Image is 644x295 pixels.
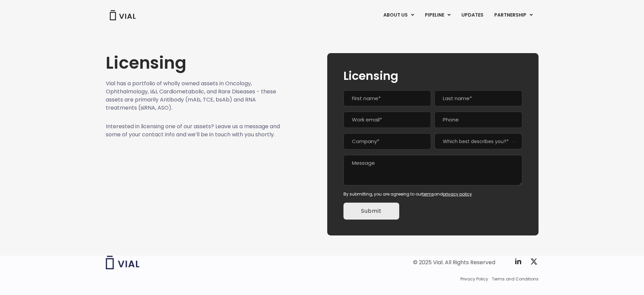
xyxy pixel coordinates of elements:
[343,191,522,197] div: By submitting, you are agreeing to our and
[489,9,538,21] a: PARTNERSHIPMenu Toggle
[106,256,140,269] img: Vial logo wih "Vial" spelled out
[413,259,495,266] div: © 2025 Vial. All Rights Reserved
[343,90,431,107] input: First name*
[378,9,419,21] a: ABOUT USMenu Toggle
[434,133,522,149] span: Which best describes you?*
[343,112,431,128] input: Work email*
[443,191,472,197] a: privacy policy
[106,80,280,112] p: Vial has a portfolio of wholly owned assets in Oncology, Ophthalmology, I&I, Cardiometabolic, and...
[434,112,522,128] input: Phone
[106,53,280,73] h1: Licensing
[343,133,431,150] input: Company*
[106,122,280,139] p: Interested in licensing one of our assets? Leave us a message and some of your contact info and w...
[343,203,399,220] input: Submit
[343,69,522,82] h2: Licensing
[456,9,488,21] a: UPDATES
[109,10,136,20] img: Vial Logo
[492,276,539,282] a: Terms and Conditions
[422,191,434,197] a: terms
[460,276,488,282] a: Privacy Policy
[434,90,522,107] input: Last name*
[420,9,456,21] a: PIPELINEMenu Toggle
